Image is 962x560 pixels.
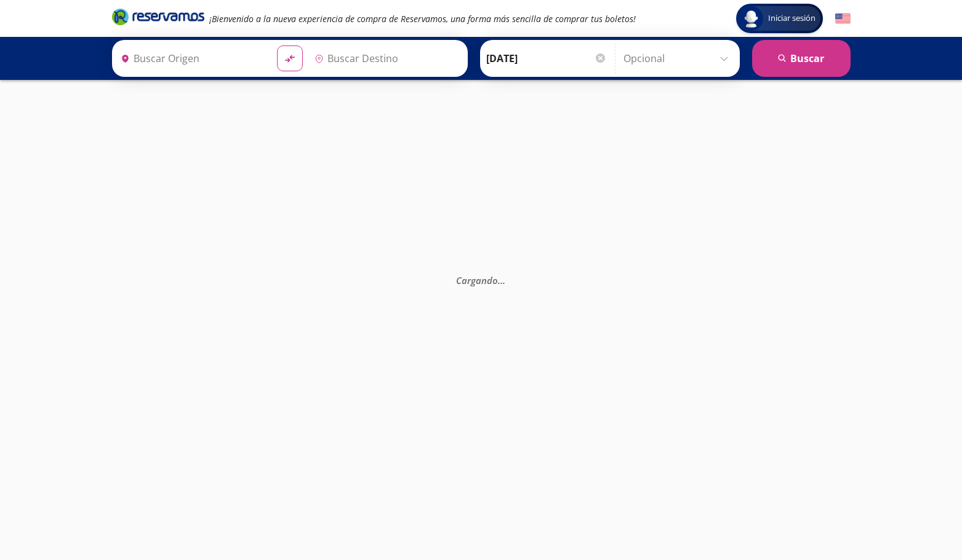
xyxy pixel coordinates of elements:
[752,40,851,77] button: Buscar
[310,43,461,74] input: Buscar Destino
[503,274,505,286] span: .
[498,274,500,286] span: .
[209,13,636,25] em: ¡Bienvenido a la nueva experiencia de compra de Reservamos, una forma más sencilla de comprar tus...
[500,274,503,286] span: .
[486,43,607,74] input: Elegir Fecha
[112,7,204,26] i: Brand Logo
[835,11,851,26] button: English
[763,12,820,25] span: Iniciar sesión
[456,274,505,286] em: Cargando
[116,43,267,74] input: Buscar Origen
[623,43,734,74] input: Opcional
[891,489,950,548] iframe: Messagebird Livechat Widget
[112,7,204,30] a: Brand Logo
